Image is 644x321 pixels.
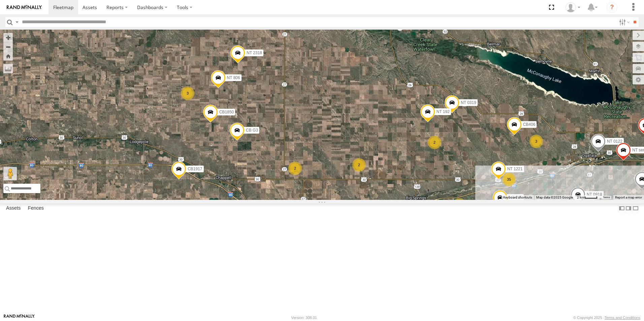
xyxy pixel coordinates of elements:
img: rand-logo.svg [7,5,42,10]
div: 35 [502,173,516,186]
label: Search Query [14,17,20,27]
a: Terms and Conditions [605,316,640,320]
button: Drag Pegman onto the map to open Street View [3,167,17,180]
span: CB406 [523,122,536,127]
label: Hide Summary Table [632,204,639,213]
a: Report a map error [615,195,642,199]
i: ? [607,2,617,13]
button: Keyboard shortcuts [503,195,532,200]
button: Zoom Home [3,51,13,61]
label: Search Filter Options [616,17,631,27]
a: Terms (opens in new tab) [603,196,610,199]
div: © Copyright 2025 - [573,316,640,320]
label: Assets [3,204,24,213]
span: NT 806 [227,75,240,80]
div: 2 [352,158,366,172]
button: Zoom in [3,33,13,42]
span: CB1850 [219,110,234,114]
span: NT 2318 [247,50,262,55]
div: Al Bahnsen [563,2,583,12]
div: Version: 308.01 [291,316,317,320]
span: NT 0122 [607,139,622,144]
button: Map Scale: 2 km per 35 pixels [575,195,600,200]
label: Map Settings [633,75,644,84]
label: Fences [25,204,47,213]
div: 3 [181,86,194,100]
span: NT 192 [437,109,450,114]
span: NT 1221 [507,167,523,171]
button: Zoom out [3,42,13,51]
span: CB G3 [246,128,258,133]
label: Measure [3,64,13,73]
div: 3 [529,135,543,148]
div: 2 [288,162,302,175]
span: 2 km [577,195,584,199]
span: Map data ©2025 Google [536,195,573,199]
a: Visit our Website [4,314,35,321]
span: NT 0918 [587,192,602,197]
div: 2 [428,136,441,149]
span: CB1917 [188,167,202,172]
label: Dock Summary Table to the Right [625,204,632,213]
div: 7 [453,198,466,212]
span: NT 0319 [461,100,476,105]
label: Dock Summary Table to the Left [618,204,625,213]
